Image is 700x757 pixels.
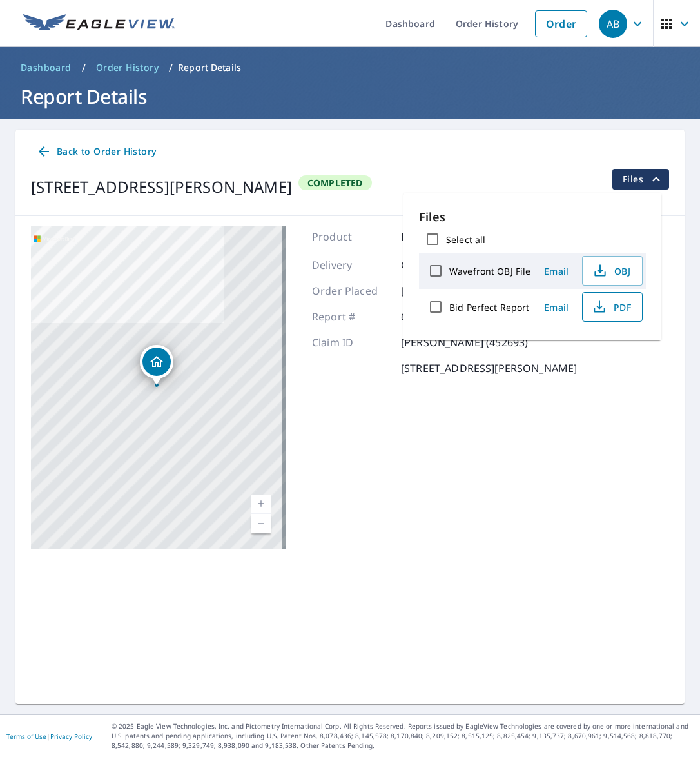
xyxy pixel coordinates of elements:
img: EV Logo [23,14,175,34]
span: Back to Order History [36,144,156,160]
label: Bid Perfect Report [449,301,529,313]
p: | [6,732,92,740]
a: Dashboard [15,57,77,78]
a: Privacy Policy [50,732,92,741]
p: [PERSON_NAME] (452693) [401,335,528,350]
a: Order History [91,57,164,78]
span: PDF [590,299,632,315]
button: PDF [582,292,643,322]
span: Completed [300,177,371,189]
button: filesDropdownBtn-67762003 [612,169,669,190]
div: [STREET_ADDRESS][PERSON_NAME] [31,175,292,199]
h1: Report Details [15,83,685,110]
p: Files [419,208,646,226]
p: Report Details [178,61,241,74]
button: Email [536,297,577,317]
label: Wavefront OBJ File [449,265,530,277]
p: © 2025 Eagle View Technologies, Inc. and Pictometry International Corp. All Rights Reserved. Repo... [112,722,694,751]
a: Order [535,10,587,37]
a: Terms of Use [6,732,46,741]
a: Back to Order History [31,140,161,164]
a: Current Level 17, Zoom Out [251,514,271,533]
span: Dashboard [21,61,72,74]
div: AB [599,10,627,38]
p: Quick [401,257,478,273]
li: / [169,60,173,75]
nav: breadcrumb [15,57,685,78]
button: OBJ [582,256,643,286]
span: Order History [96,61,159,74]
span: Files [623,172,664,187]
p: Report # [312,309,389,324]
p: 67762003 [401,309,478,324]
p: Bid Perfect [401,229,456,244]
button: Email [536,261,577,281]
li: / [82,60,86,75]
div: Dropped pin, building 1, Residential property, 23672 Via Carino Ln Bonita Springs, FL 34135 [140,345,173,385]
p: [STREET_ADDRESS][PERSON_NAME] [401,360,577,376]
span: Email [541,301,572,313]
span: OBJ [590,263,632,279]
p: Claim ID [312,335,389,350]
p: Order Placed [312,283,389,299]
p: [DATE] [401,283,478,299]
a: Current Level 17, Zoom In [251,495,271,514]
label: Select all [446,233,485,246]
span: Email [541,265,572,277]
p: Delivery [312,257,389,273]
p: Product [312,229,389,244]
